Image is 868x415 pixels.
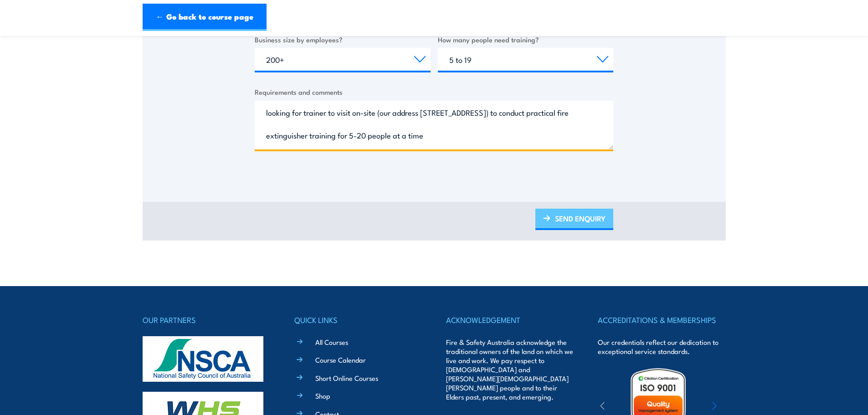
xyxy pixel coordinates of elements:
[446,313,574,326] h4: ACKNOWLEDGEMENT
[315,355,366,364] a: Course Calendar
[143,313,270,326] h4: OUR PARTNERS
[315,391,330,400] a: Shop
[143,4,267,31] a: ← Go back to course page
[438,34,614,45] label: How many people need training?
[143,336,263,382] img: nsca-logo-footer
[315,337,348,347] a: All Courses
[598,313,725,326] h4: ACCREDITATIONS & MEMBERSHIPS
[598,338,725,356] p: Our credentials reflect our dedication to exceptional service standards.
[255,34,431,45] label: Business size by employees?
[294,313,422,326] h4: QUICK LINKS
[315,373,378,383] a: Short Online Courses
[535,209,613,230] a: SEND ENQUIRY
[255,87,613,97] label: Requirements and comments
[446,338,574,401] p: Fire & Safety Australia acknowledge the traditional owners of the land on which we live and work....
